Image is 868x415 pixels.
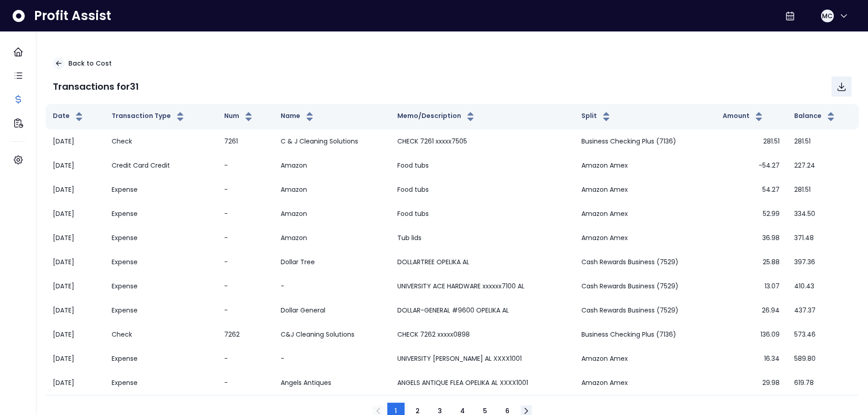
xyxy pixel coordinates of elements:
td: Amazon Amex [574,154,715,178]
td: Amazon [273,154,390,178]
td: Amazon Amex [574,347,715,371]
td: 589.80 [787,347,859,371]
td: Expense [104,250,217,274]
td: 29.98 [715,371,787,395]
td: 281.51 [787,129,859,154]
td: [DATE] [46,371,104,395]
td: [DATE] [46,274,104,298]
td: Business Checking Plus (7136) [574,129,715,154]
td: 7262 [217,323,273,347]
td: - [217,298,273,323]
td: 281.51 [787,178,859,202]
button: Balance [794,111,837,122]
td: C & J Cleaning Solutions [273,129,390,154]
td: 437.37 [787,298,859,323]
td: - [217,274,273,298]
td: CHECK 7261 xxxxx7505 [390,129,574,154]
td: Amazon Amex [574,178,715,202]
td: Check [104,323,217,347]
td: Expense [104,202,217,226]
button: Memo/Description [397,111,476,122]
td: - [217,371,273,395]
p: Transactions for 31 [53,80,139,93]
td: Amazon [273,202,390,226]
td: DOLLARTREE OPELIKA AL [390,250,574,274]
span: Profit Assist [34,8,111,24]
td: Expense [104,178,217,202]
td: 227.24 [787,154,859,178]
button: Split [581,111,612,122]
td: 25.88 [715,250,787,274]
td: Expense [104,347,217,371]
td: [DATE] [46,347,104,371]
td: 7261 [217,129,273,154]
td: C&J Cleaning Solutions [273,323,390,347]
td: Amazon [273,178,390,202]
td: 13.07 [715,274,787,298]
td: - [217,250,273,274]
td: - [273,274,390,298]
td: Food tubs [390,178,574,202]
td: Amazon Amex [574,226,715,250]
td: 619.78 [787,371,859,395]
td: - [217,202,273,226]
td: - [217,347,273,371]
td: 397.36 [787,250,859,274]
td: - [217,154,273,178]
td: [DATE] [46,298,104,323]
button: Download [832,77,852,97]
td: Amazon Amex [574,202,715,226]
td: - [217,178,273,202]
button: Num [224,111,254,122]
td: CHECK 7262 xxxxx0898 [390,323,574,347]
button: Name [281,111,315,122]
td: Angels Antiques [273,371,390,395]
td: Expense [104,274,217,298]
td: -54.27 [715,154,787,178]
td: Business Checking Plus (7136) [574,323,715,347]
td: - [273,347,390,371]
td: [DATE] [46,178,104,202]
td: 281.51 [715,129,787,154]
td: Dollar Tree [273,250,390,274]
td: Expense [104,226,217,250]
td: [DATE] [46,250,104,274]
td: Cash Rewards Business (7529) [574,250,715,274]
td: Food tubs [390,154,574,178]
td: 573.46 [787,323,859,347]
td: Cash Rewards Business (7529) [574,298,715,323]
td: 371.48 [787,226,859,250]
td: UNIVERSITY ACE HARDWARE xxxxxx7100 AL [390,274,574,298]
td: Expense [104,371,217,395]
td: [DATE] [46,202,104,226]
button: Amount [723,111,765,122]
td: UNIVERSITY [PERSON_NAME] AL XXXX1001 [390,347,574,371]
td: - [217,226,273,250]
td: Amazon [273,226,390,250]
td: 52.99 [715,202,787,226]
button: Transaction Type [112,111,186,122]
td: 16.34 [715,347,787,371]
td: Amazon Amex [574,371,715,395]
td: 410.43 [787,274,859,298]
td: 334.50 [787,202,859,226]
td: Check [104,129,217,154]
td: [DATE] [46,323,104,347]
span: MC [822,11,832,20]
td: Dollar General [273,298,390,323]
td: DOLLAR-GENERAL #9600 OPELIKA AL [390,298,574,323]
td: [DATE] [46,154,104,178]
td: 54.27 [715,178,787,202]
td: [DATE] [46,129,104,154]
td: ANGELS ANTIQUE FLEA OPELIKA AL XXXX1001 [390,371,574,395]
td: Tub lids [390,226,574,250]
td: 26.94 [715,298,787,323]
td: Cash Rewards Business (7529) [574,274,715,298]
td: Credit Card Credit [104,154,217,178]
button: Date [53,111,85,122]
td: [DATE] [46,226,104,250]
td: Food tubs [390,202,574,226]
p: Back to Cost [68,59,112,68]
td: Expense [104,298,217,323]
td: 136.09 [715,323,787,347]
